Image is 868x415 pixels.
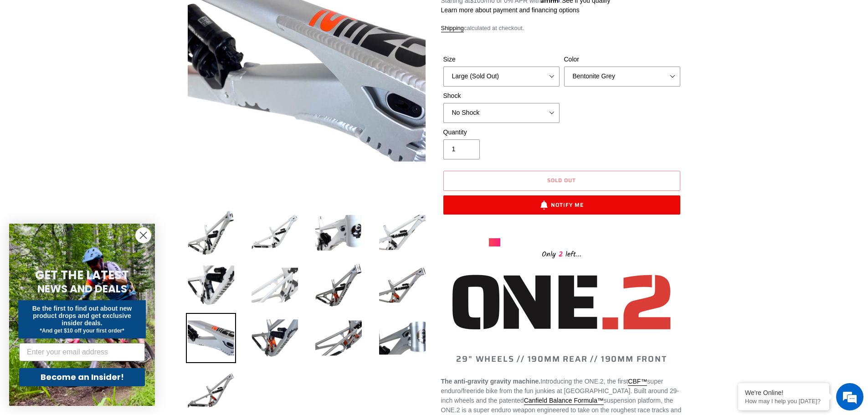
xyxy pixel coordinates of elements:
img: Load image into Gallery viewer, ONE.2 Super Enduro - Frameset [313,260,364,310]
img: Load image into Gallery viewer, ONE.2 Super Enduro - Frameset [313,207,364,257]
a: Learn more about payment and financing options [441,6,580,14]
span: *And get $10 off your first order* [40,328,124,334]
span: NEWS AND DEALS [37,282,127,296]
span: Be the first to find out about new product drops and get exclusive insider deals. [32,305,132,327]
img: Load image into Gallery viewer, ONE.2 Super Enduro - Frameset [313,313,364,363]
div: We're Online! [745,389,822,396]
button: Sold out [443,171,680,191]
img: Load image into Gallery viewer, ONE.2 Super Enduro - Frameset [250,260,300,310]
label: Size [443,55,560,64]
span: Introducing the ONE.2, the first [540,378,628,385]
span: super enduro/freeride bike from the fun junkies at [GEOGRAPHIC_DATA]. Built around 29-inch wheels... [441,378,679,404]
button: Notify Me [443,195,680,215]
img: Load image into Gallery viewer, ONE.2 Super Enduro - Frameset [186,260,236,310]
strong: The anti-gravity gravity machine. [441,378,541,385]
a: Shipping [441,25,464,32]
span: GET THE LATEST [35,267,129,283]
p: How may I help you today? [745,398,822,405]
label: Shock [443,91,560,101]
input: Enter your email address [19,343,145,361]
img: Load image into Gallery viewer, ONE.2 Super Enduro - Frameset [250,207,300,257]
button: Close dialog [135,227,151,243]
div: Only left... [489,246,635,261]
img: Load image into Gallery viewer, ONE.2 Super Enduro - Frameset [377,313,427,363]
div: calculated at checkout. [441,24,683,33]
label: Color [564,55,680,64]
label: Quantity [443,128,560,137]
span: 2 [556,249,565,260]
img: Load image into Gallery viewer, ONE.2 Super Enduro - Frameset [377,207,427,257]
a: CBF™ [628,378,647,386]
img: Load image into Gallery viewer, ONE.2 Super Enduro - Frameset [377,260,427,310]
span: Sold out [547,176,576,184]
img: Load image into Gallery viewer, ONE.2 Super Enduro - Frameset [186,207,236,257]
button: Become an Insider! [19,368,145,386]
a: Canfield Balance Formula™ [524,397,604,405]
span: 29" WHEELS // 190MM REAR // 190MM FRONT [456,353,667,365]
img: Load image into Gallery viewer, ONE.2 Super Enduro - Frameset [250,313,300,363]
img: Load image into Gallery viewer, ONE.2 Super Enduro - Frameset [186,313,236,363]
